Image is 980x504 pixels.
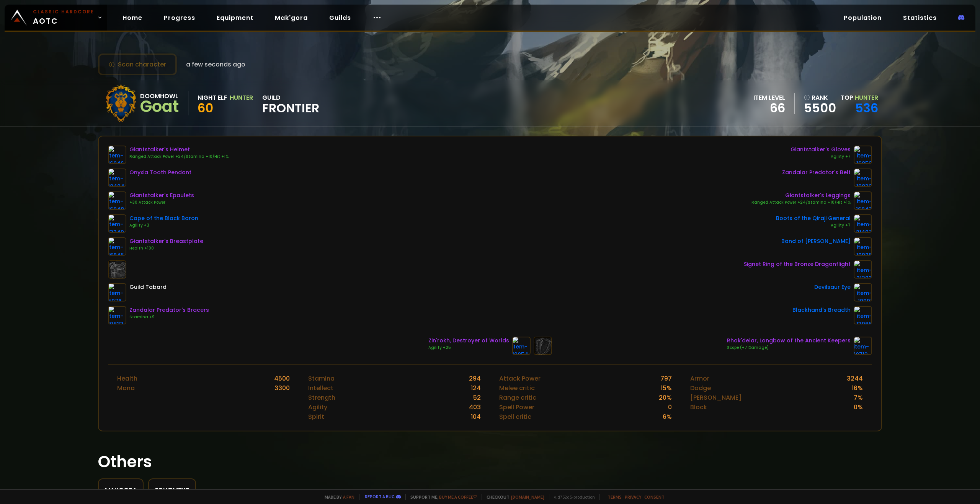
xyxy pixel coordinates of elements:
[33,8,94,15] small: Classic Hardcore
[343,494,354,500] a: a fan
[308,393,335,402] div: Strength
[129,222,198,229] div: Agility +3
[129,146,229,154] div: Giantstalker's Helmet
[854,146,872,164] img: item-16852
[308,412,324,421] div: Spirit
[727,337,851,345] div: Rhok'delar, Longbow of the Ancient Keepers
[897,10,943,26] a: Statistics
[791,146,851,154] div: Giantstalker's Gloves
[854,169,872,187] img: item-19832
[33,8,94,27] span: AOTC
[776,214,851,222] div: Boots of the Qiraji General
[469,402,481,412] div: 403
[108,191,126,210] img: item-16848
[129,245,203,251] div: Health +100
[129,306,209,314] div: Zandalar Predator's Bracers
[744,260,851,268] div: Signet Ring of the Bronze Dragonflight
[140,101,179,112] div: Goat
[129,314,209,320] div: Stamina +9
[499,412,531,421] div: Spell critic
[269,10,314,26] a: Mak'gora
[108,283,126,301] img: item-5976
[663,412,672,421] div: 6 %
[499,393,536,402] div: Range critic
[469,374,481,383] div: 294
[499,402,534,412] div: Spell Power
[129,169,191,177] div: Onyxia Tooth Pendant
[753,102,785,114] div: 66
[98,450,882,474] h1: Others
[668,402,672,412] div: 0
[660,374,672,383] div: 797
[499,383,535,393] div: Melee critic
[499,374,541,383] div: Attack Power
[129,214,198,222] div: Cape of the Black Baron
[511,494,544,500] a: [DOMAIN_NAME]
[854,402,863,412] div: 0 %
[186,60,245,69] span: a few seconds ago
[782,169,851,177] div: Zandalar Predator's Belt
[308,383,333,393] div: Intellect
[854,260,872,279] img: item-21203
[158,10,201,26] a: Progress
[854,283,872,301] img: item-19991
[625,494,641,500] a: Privacy
[108,214,126,233] img: item-13340
[129,237,203,245] div: Giantstalker's Breastplate
[108,237,126,256] img: item-16845
[108,146,126,164] img: item-16846
[320,494,354,500] span: Made by
[690,383,711,393] div: Dodge
[308,374,335,383] div: Stamina
[230,93,253,102] div: Hunter
[274,383,290,393] div: 3300
[471,383,481,393] div: 124
[644,494,665,500] a: Consent
[690,393,742,402] div: [PERSON_NAME]
[108,306,126,324] img: item-19833
[661,383,672,393] div: 15 %
[814,283,851,291] div: Devilsaur Eye
[105,485,137,495] div: Makgora
[439,494,477,500] a: Buy me a coffee
[129,199,194,206] div: +30 Attack Power
[155,485,189,495] div: Equipment
[5,5,107,31] a: Classic HardcoreAOTC
[211,10,260,26] a: Equipment
[841,93,878,102] div: Top
[140,91,179,101] div: Doomhowl
[471,412,481,421] div: 104
[792,306,851,314] div: Blackhand's Breadth
[753,93,785,102] div: item level
[198,99,213,117] span: 60
[781,237,851,245] div: Band of [PERSON_NAME]
[690,402,707,412] div: Block
[198,93,227,102] div: Night Elf
[117,374,137,383] div: Health
[549,494,595,500] span: v. d752d5 - production
[659,393,672,402] div: 20 %
[274,374,290,383] div: 4500
[855,93,878,102] span: Hunter
[776,222,851,229] div: Agility +7
[838,10,888,26] a: Population
[129,154,229,160] div: Ranged Attack Power +24/Stamina +10/Hit +1%
[512,337,531,355] img: item-19854
[690,374,709,383] div: Armor
[727,345,851,351] div: Scope (+7 Damage)
[847,374,863,383] div: 3244
[473,393,481,402] div: 52
[129,283,167,291] div: Guild Tabard
[854,306,872,324] img: item-13965
[129,191,194,199] div: Giantstalker's Epaulets
[117,383,135,393] div: Mana
[751,199,851,206] div: Ranged Attack Power +24/Stamina +10/Hit +1%
[855,99,878,117] a: 536
[108,169,126,187] img: item-18404
[854,214,872,233] img: item-21497
[852,383,863,393] div: 16 %
[428,337,509,345] div: Zin'rokh, Destroyer of Worlds
[116,10,149,26] a: Home
[428,345,509,351] div: Agility +25
[854,393,863,402] div: 7 %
